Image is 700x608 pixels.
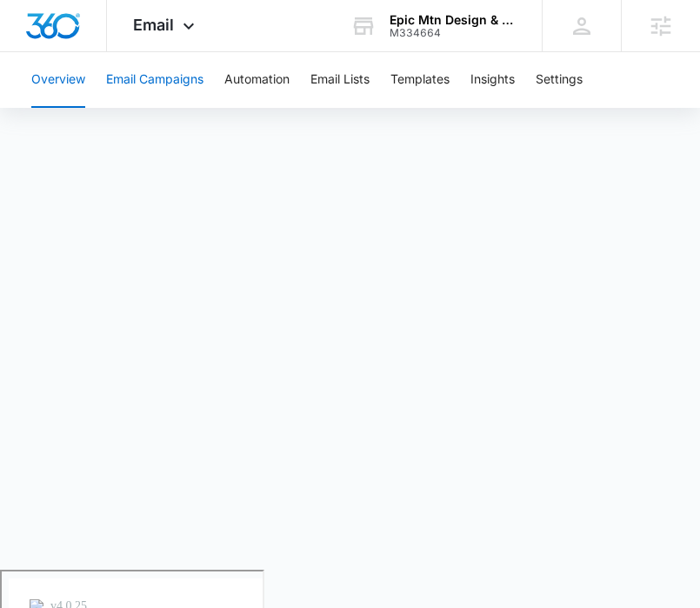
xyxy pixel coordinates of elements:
[390,27,517,39] div: account id
[390,13,517,27] div: account name
[31,52,85,108] button: Overview
[106,52,203,108] button: Email Campaigns
[28,45,42,59] img: website_grey.svg
[192,103,293,114] div: Keywords by Traffic
[133,16,174,34] span: Email
[224,52,290,108] button: Automation
[390,52,450,108] button: Templates
[536,52,583,108] button: Settings
[49,28,85,42] div: v 4.0.25
[45,45,191,59] div: Domain: [DOMAIN_NAME]
[310,52,370,108] button: Email Lists
[173,101,187,115] img: tab_keywords_by_traffic_grey.svg
[66,103,156,114] div: Domain Overview
[470,52,515,108] button: Insights
[47,101,61,115] img: tab_domain_overview_orange.svg
[28,28,42,42] img: logo_orange.svg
